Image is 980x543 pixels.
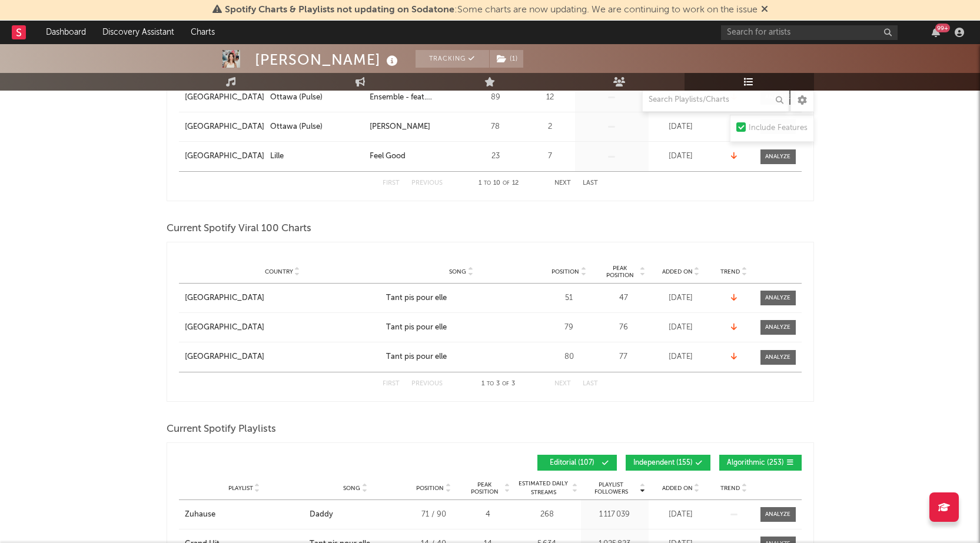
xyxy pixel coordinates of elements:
span: Peak Position [466,481,503,495]
div: [DATE] [652,509,710,521]
span: to [487,381,494,387]
a: [GEOGRAPHIC_DATA] [185,92,264,104]
span: Independent ( 155 ) [633,459,693,467]
button: Next [554,381,571,387]
a: [GEOGRAPHIC_DATA] [185,322,380,334]
span: Position [552,268,579,275]
input: Search for artists [721,25,898,40]
button: 99+ [932,28,940,37]
span: of [503,181,510,186]
a: Feel Good [370,151,463,162]
div: 1 3 3 [466,377,531,391]
div: Ottawa (Pulse) [270,121,323,133]
a: Dashboard [38,21,94,44]
a: Lille [270,151,364,162]
div: 78 [469,121,522,133]
button: Previous [411,180,443,186]
button: Next [554,180,571,186]
button: Tracking [416,50,489,68]
div: 77 [602,351,646,363]
button: Algorithmic(253) [719,455,802,471]
a: [GEOGRAPHIC_DATA] [185,351,380,363]
div: Feel Good [370,151,406,162]
a: [PERSON_NAME] [370,121,463,133]
span: of [502,381,509,387]
div: [GEOGRAPHIC_DATA] [185,292,264,304]
div: [DATE] [652,292,710,304]
div: Include Features [749,121,808,135]
a: Charts [182,21,223,44]
button: First [383,381,400,387]
div: 1 117 039 [584,509,646,521]
div: 47 [602,292,646,304]
a: Discovery Assistant [94,21,182,44]
span: Trend [720,268,740,275]
div: [DATE] [652,151,710,162]
div: [DATE] [652,351,710,363]
span: Added On [662,268,693,275]
a: Ottawa (Pulse) [270,121,364,133]
button: Independent(155) [626,455,710,471]
button: Last [583,381,598,387]
span: Playlist Followers [584,481,639,495]
div: 89 [469,92,522,104]
div: [PERSON_NAME] [255,50,401,69]
a: Ensemble - feat. [PERSON_NAME] [370,92,463,104]
a: [GEOGRAPHIC_DATA] [185,151,264,162]
span: ( 1 ) [489,50,524,68]
a: Tant pis pour elle [386,292,537,304]
span: Estimated Daily Streams [516,479,571,497]
div: 76 [602,322,646,334]
div: Tant pis pour elle [386,351,447,363]
div: 23 [469,151,522,162]
button: Editorial(107) [537,455,617,471]
div: Ottawa (Pulse) [270,92,323,104]
span: Editorial ( 107 ) [545,459,599,467]
span: Position [416,485,444,492]
div: 71 / 90 [407,509,460,521]
div: Zuhause [185,509,215,521]
span: Playlist [228,485,253,492]
div: [DATE] [652,322,710,334]
a: Tant pis pour elle [386,351,537,363]
a: Zuhause [185,509,304,521]
div: Tant pis pour elle [386,322,447,334]
div: 79 [543,322,596,334]
span: to [484,181,491,186]
span: : Some charts are now updating. We are continuing to work on the issue [225,5,758,15]
div: Daddy [310,509,333,521]
span: Algorithmic ( 253 ) [727,459,784,467]
div: 7 [528,151,572,162]
span: Current Spotify Playlists [167,422,276,437]
span: Added On [662,485,693,492]
a: [GEOGRAPHIC_DATA] [185,121,264,133]
a: Ottawa (Pulse) [270,92,364,104]
a: Tant pis pour elle [386,322,537,334]
span: Song [343,485,360,492]
div: Lille [270,151,284,162]
span: Peak Position [602,265,639,279]
div: 1 10 12 [466,176,531,191]
span: Song [449,268,466,275]
button: First [383,180,400,186]
span: Country [265,268,293,275]
button: Last [583,180,598,186]
span: Trend [720,485,740,492]
div: [DATE] [652,121,710,133]
div: 99 + [935,24,950,32]
span: Dismiss [761,5,768,15]
div: [GEOGRAPHIC_DATA] [185,351,264,363]
div: 2 [528,121,572,133]
button: (1) [490,50,523,68]
div: [PERSON_NAME] [370,121,430,133]
span: Current Spotify Viral 100 Charts [167,222,311,236]
div: 4 [466,509,510,521]
div: 51 [543,292,596,304]
div: Tant pis pour elle [386,292,447,304]
div: [GEOGRAPHIC_DATA] [185,322,264,334]
span: Spotify Charts & Playlists not updating on Sodatone [225,5,454,15]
